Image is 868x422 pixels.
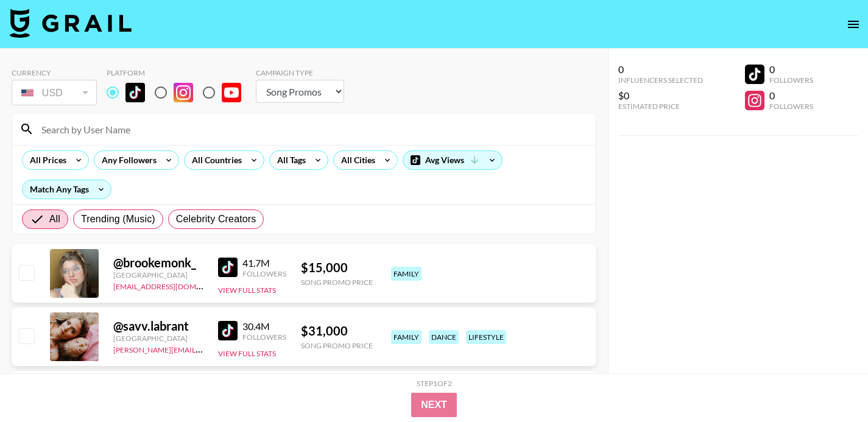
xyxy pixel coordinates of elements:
input: Search by User Name [34,119,588,139]
div: [GEOGRAPHIC_DATA] [113,334,203,343]
a: [PERSON_NAME][EMAIL_ADDRESS][DOMAIN_NAME] [113,343,294,354]
img: Grail Talent [10,9,132,38]
div: Song Promo Price [301,341,373,350]
img: TikTok [218,321,238,340]
span: Celebrity Creators [176,212,256,227]
button: open drawer [841,12,866,37]
iframe: Drift Widget Chat Controller [807,361,853,407]
div: $ 15,000 [301,260,373,275]
div: All Cities [334,151,378,169]
img: TikTok [125,83,145,102]
div: Song Promo Price [301,278,373,287]
img: YouTube [222,83,241,102]
div: family [391,267,422,281]
div: Any Followers [94,151,159,169]
div: 0 [769,63,813,76]
div: Followers [769,102,813,111]
div: Followers [769,76,813,85]
div: Campaign Type [256,68,344,77]
div: USD [14,82,94,104]
div: dance [429,330,459,344]
div: Followers [242,332,286,342]
button: View Full Stats [218,349,276,358]
img: Instagram [174,83,193,102]
button: Next [411,393,457,417]
div: Platform [107,68,251,77]
div: Avg Views [403,151,502,169]
div: 0 [618,63,703,76]
img: TikTok [218,258,238,277]
span: Trending (Music) [81,212,155,227]
div: [GEOGRAPHIC_DATA] [113,270,203,280]
div: lifestyle [466,330,506,344]
div: Match Any Tags [23,180,111,199]
button: View Full Stats [218,286,276,295]
div: Step 1 of 2 [417,379,452,388]
div: 30.4M [242,320,286,332]
span: All [49,212,60,227]
div: Estimated Price [618,102,703,111]
div: @ savv.labrant [113,318,203,334]
div: Followers [242,269,286,278]
div: All Countries [185,151,244,169]
div: All Tags [270,151,308,169]
div: Currency [12,68,97,77]
div: 41.7M [242,257,286,269]
div: Influencers Selected [618,76,703,85]
div: $0 [618,90,703,102]
div: All Prices [23,151,69,169]
div: family [391,330,422,344]
div: $ 31,000 [301,323,373,339]
a: [EMAIL_ADDRESS][DOMAIN_NAME] [113,280,236,291]
div: @ brookemonk_ [113,255,203,270]
div: 0 [769,90,813,102]
div: Currency is locked to USD [12,77,97,108]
